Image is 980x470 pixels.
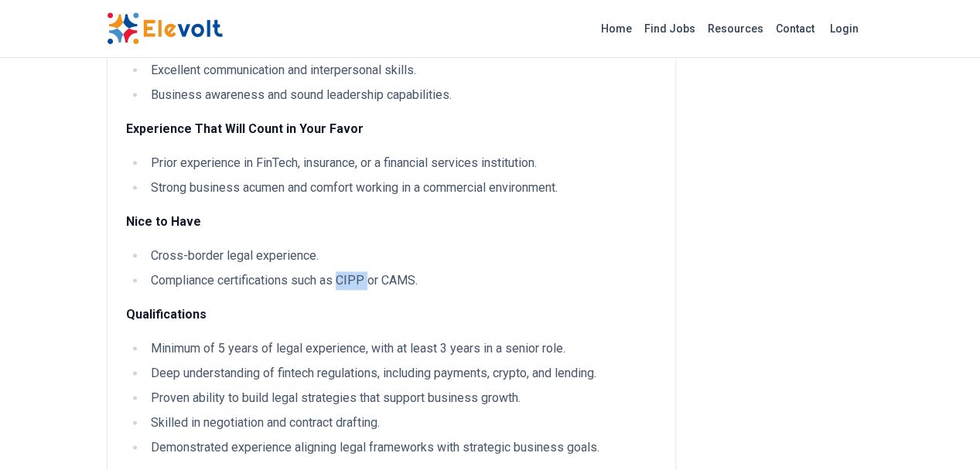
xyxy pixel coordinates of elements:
[126,307,207,322] strong: Qualifications
[903,396,980,470] iframe: Chat Widget
[821,13,868,44] a: Login
[146,271,657,290] li: Compliance certifications such as CIPP or CAMS.
[146,179,657,197] li: Strong business acumen and comfort working in a commercial environment.
[146,61,657,80] li: Excellent communication and interpersonal skills.
[146,364,657,383] li: Deep understanding of fintech regulations, including payments, crypto, and lending.
[146,389,657,407] li: Proven ability to build legal strategies that support business growth.
[126,121,364,136] strong: Experience That Will Count in Your Favor
[146,247,657,265] li: Cross-border legal experience.
[146,414,657,432] li: Skilled in negotiation and contract drafting.
[146,86,657,104] li: Business awareness and sound leadership capabilities.
[107,12,223,45] img: Elevolt
[638,16,702,41] a: Find Jobs
[126,214,201,229] strong: Nice to Have
[146,339,657,358] li: Minimum of 5 years of legal experience, with at least 3 years in a senior role.
[702,16,770,41] a: Resources
[595,16,638,41] a: Home
[146,154,657,172] li: Prior experience in FinTech, insurance, or a financial services institution.
[770,16,821,41] a: Contact
[146,438,657,457] li: Demonstrated experience aligning legal frameworks with strategic business goals.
